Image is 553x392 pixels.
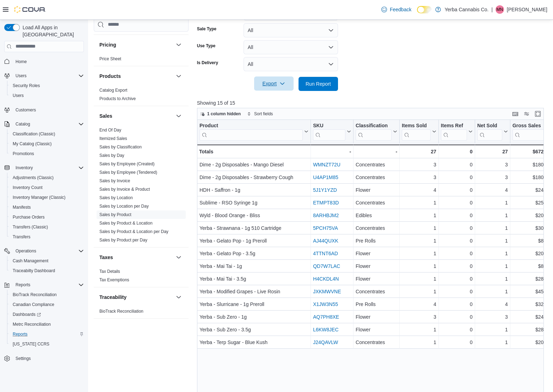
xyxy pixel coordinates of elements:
span: Products to Archive [99,96,136,102]
div: 1 [402,249,436,258]
span: Dashboards [10,310,84,319]
div: Flower [356,186,397,194]
a: Dashboards [10,310,44,319]
div: 27 [477,147,508,156]
div: - [313,147,351,156]
a: Feedback [379,2,414,17]
div: Items Sold [402,122,431,140]
a: Home [13,57,30,66]
button: Enter fullscreen [534,110,542,118]
div: Product [199,122,303,129]
button: Display options [522,110,531,118]
div: Totals [199,147,308,156]
div: - [356,147,397,156]
a: Sales by Location per Day [99,204,149,209]
a: Sales by Employee (Tendered) [99,170,157,175]
span: Sales by Employee (Created) [99,161,155,167]
button: Pricing [99,41,173,48]
div: Wyld - Blood Orange - Bliss [199,211,308,220]
label: Use Type [197,43,215,49]
a: Metrc Reconciliation [10,320,54,329]
div: Product [199,122,303,140]
button: Transfers (Classic) [7,222,87,232]
span: Load All Apps in [GEOGRAPHIC_DATA] [20,24,84,38]
a: Dashboards [7,310,87,319]
h3: Sales [99,112,112,120]
div: Items Ref [441,122,467,129]
div: 27 [402,147,436,156]
span: Run Report [306,80,331,87]
a: Purchase Orders [10,213,48,221]
p: Yerba Cannabis Co. [444,5,489,14]
div: $180.00 [512,173,551,182]
a: 8ARHBJM2 [313,213,339,218]
div: Flower [356,262,397,270]
p: [PERSON_NAME] [507,5,547,14]
button: Inventory Count [7,183,87,192]
span: Reports [13,281,84,289]
span: Sales by Product & Location [99,220,153,226]
a: Reports [10,330,30,338]
span: Security Roles [10,81,84,90]
span: Operations [16,248,36,254]
h3: Pricing [99,41,116,48]
span: Metrc Reconciliation [13,321,51,327]
span: Sales by Product & Location per Day [99,229,168,234]
h3: Taxes [99,254,113,261]
span: Catalog Export [99,87,127,93]
span: Dark Mode [417,13,417,14]
div: Yerba - Strawnana - 1g 510 Cartridge [199,224,308,232]
button: Customers [1,105,87,115]
span: Users [13,72,84,80]
div: Dime - 2g Disposables - Mango Diesel [199,160,308,169]
span: Users [16,73,26,79]
button: Canadian Compliance [7,300,87,310]
button: Run Report [299,77,338,91]
span: Classification (Classic) [10,130,84,138]
button: Gross Sales [512,122,551,140]
a: 4TTNT6AD [313,251,338,256]
div: Net Sold [477,122,502,129]
span: Canadian Compliance [10,300,84,309]
div: Yerba - Mai Tai - 1g [199,262,308,270]
span: Sales by Invoice [99,178,130,184]
div: $180.00 [512,160,551,169]
span: Catalog [16,121,30,127]
span: Sales by Invoice & Product [99,186,150,192]
div: Michael Nezi [496,5,504,14]
span: Reports [16,282,30,288]
button: Sort fields [244,110,276,118]
a: Manifests [10,203,33,212]
span: Operations [13,247,84,255]
button: Purchase Orders [7,212,87,222]
div: Sales [94,126,189,247]
div: 0 [441,249,473,258]
a: Sales by Employee (Created) [99,161,155,166]
button: Settings [1,353,87,363]
button: Items Ref [441,122,473,140]
a: Sales by Invoice [99,178,130,183]
button: Manifests [7,202,87,212]
span: Inventory Manager (Classic) [10,193,84,202]
span: Inventory [13,164,84,172]
a: BioTrack Reconciliation [99,309,143,314]
div: Concentrates [356,160,397,169]
span: Tax Details [99,269,120,274]
a: Users [10,91,26,100]
div: Items Ref [441,122,467,140]
a: QD7W7LAC [313,263,340,269]
button: Sales [174,112,183,120]
span: Adjustments (Classic) [10,173,84,182]
button: Taxes [174,253,183,262]
a: H4CKDL4N [313,276,339,282]
button: Reports [13,281,33,289]
a: Canadian Compliance [10,300,57,309]
a: Cash Management [10,257,51,265]
div: $20.00 [512,211,551,220]
span: Sort fields [254,111,273,117]
a: Sales by Classification [99,145,142,149]
a: Sales by Invoice & Product [99,187,150,192]
div: Classification [356,122,392,140]
div: 1 [402,262,436,270]
button: Transfers [7,232,87,242]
